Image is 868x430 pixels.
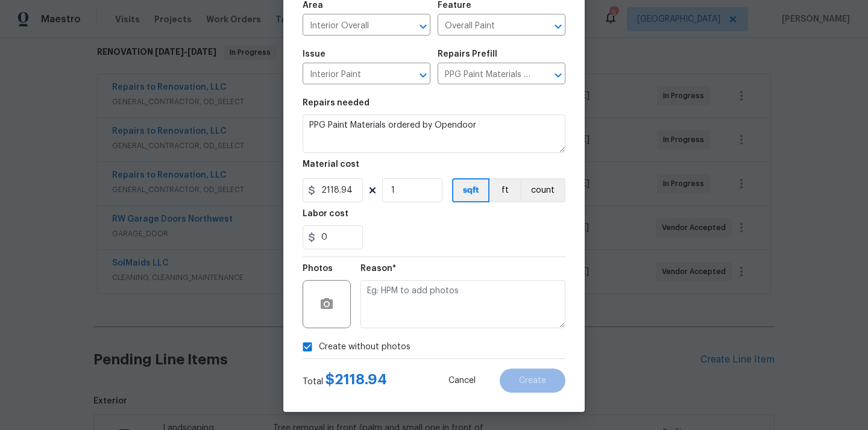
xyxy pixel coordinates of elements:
[303,1,323,10] h5: Area
[319,341,410,354] span: Create without photos
[520,178,565,202] button: count
[303,114,565,153] textarea: PPG Paint Materials ordered by Opendoor
[429,369,495,393] button: Cancel
[452,178,489,202] button: sqft
[303,373,387,388] div: Total
[303,160,359,169] h5: Material cost
[415,67,432,84] button: Open
[550,18,567,35] button: Open
[303,99,370,107] h5: Repairs needed
[415,18,432,35] button: Open
[489,178,520,202] button: ft
[438,1,471,10] h5: Feature
[325,372,387,387] span: $ 2118.94
[550,67,567,84] button: Open
[448,376,476,385] span: Cancel
[303,210,348,218] h5: Labor cost
[519,376,546,385] span: Create
[360,264,396,273] h5: Reason*
[438,50,497,58] h5: Repairs Prefill
[500,369,565,393] button: Create
[303,50,325,58] h5: Issue
[303,264,333,273] h5: Photos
